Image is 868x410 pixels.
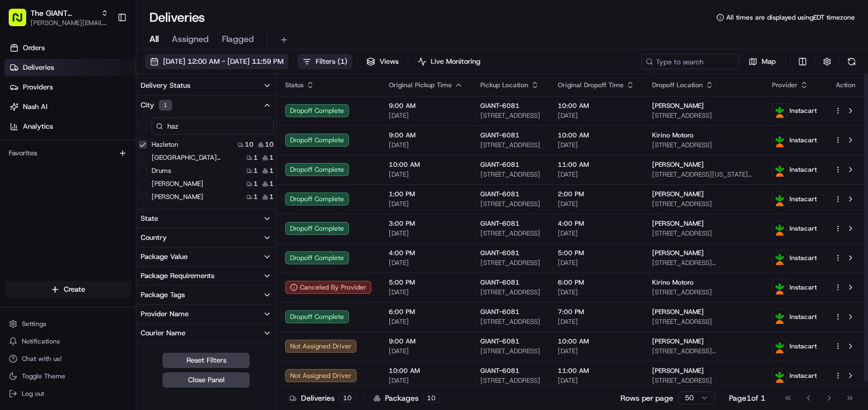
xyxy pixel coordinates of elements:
button: [PERSON_NAME][EMAIL_ADDRESS][PERSON_NAME][DOMAIN_NAME] [31,19,108,27]
span: [STREET_ADDRESS] [480,317,540,326]
span: [PERSON_NAME] [652,101,704,110]
a: Providers [4,79,136,96]
button: Create [4,281,131,298]
button: Package Value [136,248,276,266]
img: Nash [11,11,33,33]
img: profile_instacart_ahold_partner.png [773,280,787,294]
span: 5:00 PM [558,249,635,257]
div: Packages [373,393,439,403]
span: [PERSON_NAME] [652,307,704,316]
button: Package Requirements [136,267,276,285]
span: [DATE] [558,111,635,120]
span: Create [64,285,85,294]
span: 10 [245,140,254,149]
span: [DATE] [558,258,635,267]
span: GIANT-6081 [480,366,520,375]
span: Instacart [789,165,817,174]
span: [STREET_ADDRESS] [652,111,755,120]
button: The GIANT Company [31,8,97,19]
span: [DATE] [558,141,635,149]
span: Assigned [172,33,209,46]
button: Filters(1) [298,54,352,69]
span: Chat with us! [22,354,62,363]
span: 3:00 PM [389,219,463,228]
span: GIANT-6081 [480,278,520,287]
span: Instacart [789,371,817,380]
div: Canceled By Provider [285,281,371,294]
span: 10:00 AM [558,337,635,346]
span: [PERSON_NAME] [652,190,704,198]
span: 1 [254,166,258,175]
span: [STREET_ADDRESS] [480,376,540,385]
span: Nash AI [23,102,47,112]
span: [STREET_ADDRESS] [652,288,755,297]
span: 10:00 AM [389,366,463,375]
span: [DATE] [558,317,635,326]
label: [PERSON_NAME] [152,192,203,201]
span: [DATE] [389,141,463,149]
div: 💻 [92,159,101,168]
span: 11:00 AM [558,366,635,375]
div: Package Value [141,252,188,262]
button: Provider Name [136,305,276,323]
button: Package Tags [136,286,276,304]
div: 1 [159,100,172,111]
span: [STREET_ADDRESS] [480,170,540,179]
img: profile_instacart_ahold_partner.png [773,162,787,177]
div: Start new chat [37,104,179,115]
label: [GEOGRAPHIC_DATA][PERSON_NAME] [152,153,239,162]
span: [STREET_ADDRESS] [652,229,755,238]
button: Refresh [844,54,859,69]
span: Settings [22,319,46,328]
span: 10:00 AM [389,160,463,169]
button: State [136,209,276,228]
span: Map [762,57,776,67]
span: Status [285,81,304,89]
span: Instacart [789,342,817,351]
span: [DATE] [389,258,463,267]
span: Original Dropoff Time [558,81,624,89]
span: Instacart [789,136,817,144]
div: Package Requirements [141,271,214,281]
span: Toggle Theme [22,372,65,381]
span: 9:00 AM [389,337,463,346]
span: [DATE] [389,200,463,208]
img: profile_instacart_ahold_partner.png [773,221,787,236]
span: [PERSON_NAME] [652,366,704,375]
div: 📗 [11,159,20,168]
span: [DATE] [389,229,463,238]
img: profile_instacart_ahold_partner.png [773,310,787,324]
span: [DATE] [558,200,635,208]
span: [STREET_ADDRESS][US_STATE][PERSON_NAME] [652,170,755,179]
p: Rows per page [620,393,673,403]
span: 6:00 PM [389,307,463,316]
button: Toggle Theme [4,369,131,384]
div: Page 1 of 1 [729,393,765,403]
span: [STREET_ADDRESS] [652,141,755,149]
span: GIANT-6081 [480,219,520,228]
div: Provider Name [141,309,189,319]
span: [PERSON_NAME] [652,160,704,169]
span: Knowledge Base [22,158,83,169]
button: Close Panel [162,372,250,388]
button: The GIANT Company[PERSON_NAME][EMAIL_ADDRESS][PERSON_NAME][DOMAIN_NAME] [4,4,113,31]
span: [DATE] [558,288,635,297]
img: profile_instacart_ahold_partner.png [773,369,787,383]
span: 1:00 PM [389,190,463,198]
span: [STREET_ADDRESS] [480,200,540,208]
span: GIANT-6081 [480,249,520,257]
button: Reset Filters [162,353,250,368]
span: Analytics [23,122,53,131]
a: 📗Knowledge Base [7,154,88,173]
span: [DATE] [558,347,635,355]
span: [DATE] [389,317,463,326]
span: [DATE] [389,111,463,120]
span: 1 [269,179,274,188]
span: Pickup Location [480,81,528,89]
img: profile_instacart_ahold_partner.png [773,339,787,353]
button: [DATE] 12:00 AM - [DATE] 11:59 PM [145,54,288,69]
span: [STREET_ADDRESS] [652,200,755,208]
span: 9:00 AM [389,101,463,110]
